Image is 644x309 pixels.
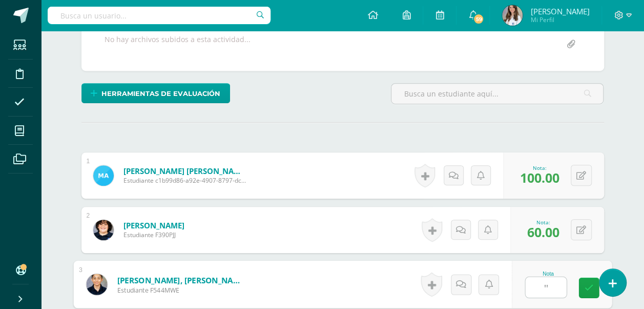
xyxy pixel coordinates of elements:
[105,34,251,54] div: No hay archivos subidos a esta actividad...
[117,285,243,295] span: Estudiante F544MWE
[520,164,559,171] div: Nota:
[93,220,114,240] img: df0cf89fbebde5002601d85bb4befda7.png
[527,223,559,241] span: 60.00
[86,274,107,295] img: 23c66547d80c0db5454ac92690086aa1.png
[530,15,589,24] span: Mi Perfil
[391,84,604,104] input: Busca un estudiante aquí...
[530,6,589,16] span: [PERSON_NAME]
[101,84,220,103] span: Herramientas de evaluación
[81,83,230,103] a: Herramientas de evaluación
[123,220,184,230] a: [PERSON_NAME]
[93,165,114,186] img: f5c85721f54b1bda0edc10d68f5aad9a.png
[123,176,246,185] span: Estudiante c1b99d86-a92e-4907-8797-dc577a19d48e
[123,166,246,176] a: [PERSON_NAME] [PERSON_NAME]
[48,7,271,24] input: Busca un usuario...
[525,271,571,276] div: Nota
[123,230,184,239] span: Estudiante F390PJJ
[520,169,559,186] span: 100.00
[473,13,484,25] span: 59
[527,219,559,226] div: Nota:
[525,277,566,298] input: 0-100.0
[502,5,523,26] img: a3485d9babf22a770558c2c8050e4d4d.png
[117,275,243,285] a: [PERSON_NAME], [PERSON_NAME]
